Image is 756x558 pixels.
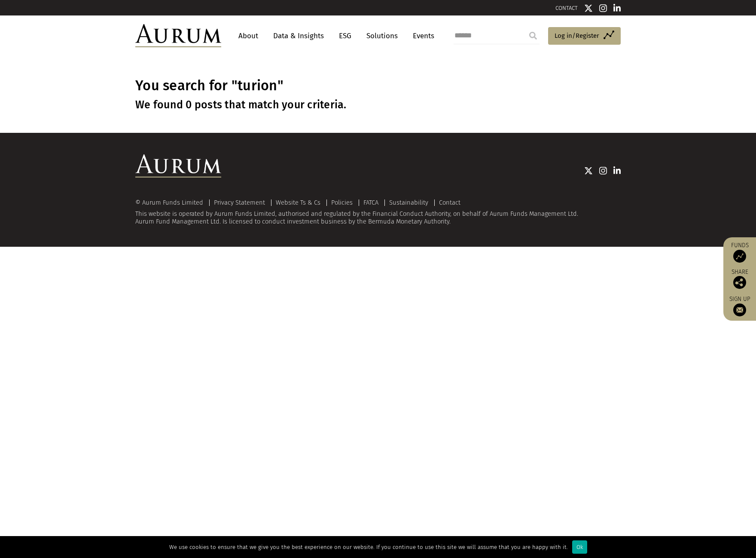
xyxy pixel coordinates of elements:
a: CONTACT [555,5,578,11]
div: This website is operated by Aurum Funds Limited, authorised and regulated by the Financial Conduc... [135,199,621,225]
h1: You search for "turion" [135,77,621,94]
img: Linkedin icon [613,166,621,175]
input: Submit [524,27,542,44]
h3: We found 0 posts that match your criteria. [135,98,621,111]
a: Events [408,28,434,44]
a: Data & Insights [269,28,328,44]
span: Log in/Register [555,31,599,41]
a: Policies [331,199,353,206]
a: Website Ts & Cs [276,199,320,206]
a: Sustainability [389,199,428,206]
a: Contact [439,199,460,206]
img: Instagram icon [599,4,607,12]
div: © Aurum Funds Limited [135,199,207,206]
a: Log in/Register [548,27,621,45]
img: Aurum [135,24,221,47]
img: Twitter icon [584,4,593,12]
a: About [234,28,262,44]
img: Instagram icon [599,166,607,175]
a: ESG [335,28,356,44]
img: Linkedin icon [613,4,621,12]
a: Privacy Statement [214,199,265,206]
img: Aurum Logo [135,154,221,178]
a: Funds [728,242,752,263]
a: FATCA [363,199,378,206]
a: Solutions [362,28,402,44]
img: Twitter icon [584,166,593,175]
